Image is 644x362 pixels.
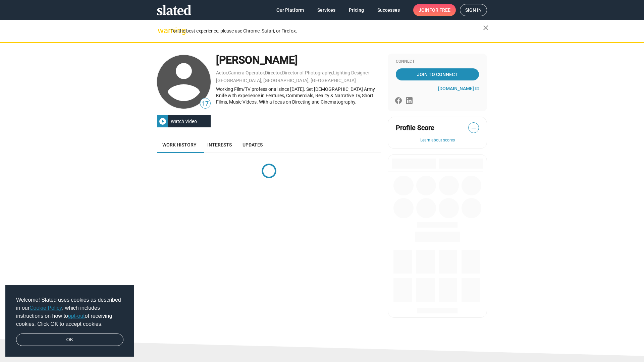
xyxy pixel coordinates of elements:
[465,4,482,16] span: Sign in
[202,137,237,153] a: Interests
[157,115,211,127] button: Watch Video
[162,142,197,147] span: Work history
[419,4,450,16] span: Join
[228,70,264,75] a: Camera Operator
[396,138,479,143] button: Learn about scores
[396,68,479,80] a: Join To Connect
[170,26,483,36] div: For the best experience, please use Chrome, Safari, or Firefox.
[68,313,85,319] a: opt-out
[332,71,333,75] span: ,
[281,71,282,75] span: ,
[396,123,434,132] span: Profile Score
[237,137,268,153] a: Updates
[460,4,487,16] a: Sign in
[438,86,474,91] span: [DOMAIN_NAME]
[429,4,450,16] span: for free
[200,99,210,108] span: 17
[16,334,123,346] a: dismiss cookie message
[282,70,332,75] a: Director of Photography
[438,86,479,91] a: [DOMAIN_NAME]
[264,71,265,75] span: ,
[377,4,400,16] span: Successes
[30,305,62,311] a: Cookie Policy
[475,86,479,90] mat-icon: open_in_new
[312,4,341,16] a: Services
[482,24,490,32] mat-icon: close
[469,124,479,132] span: —
[216,53,381,67] div: [PERSON_NAME]
[157,137,202,153] a: Work history
[271,4,309,16] a: Our Platform
[276,4,304,16] span: Our Platform
[343,4,369,16] a: Pricing
[243,142,263,147] span: Updates
[397,68,478,80] span: Join To Connect
[333,70,369,75] a: Lighting Designer
[396,59,479,64] div: Connect
[413,4,456,16] a: Joinfor free
[317,4,335,16] span: Services
[159,117,167,125] mat-icon: play_circle_filled
[349,4,364,16] span: Pricing
[265,70,281,75] a: Director
[372,4,405,16] a: Successes
[216,70,227,75] a: Actor
[158,26,166,35] mat-icon: warning
[168,115,200,127] div: Watch Video
[207,142,232,147] span: Interests
[216,78,356,83] a: [GEOGRAPHIC_DATA], [GEOGRAPHIC_DATA], [GEOGRAPHIC_DATA]
[216,86,381,105] div: Working Film/TV professional since [DATE]. Set [DEMOGRAPHIC_DATA] Army Knife with experience in F...
[5,285,134,357] div: cookieconsent
[16,296,123,328] span: Welcome! Slated uses cookies as described in our , which includes instructions on how to of recei...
